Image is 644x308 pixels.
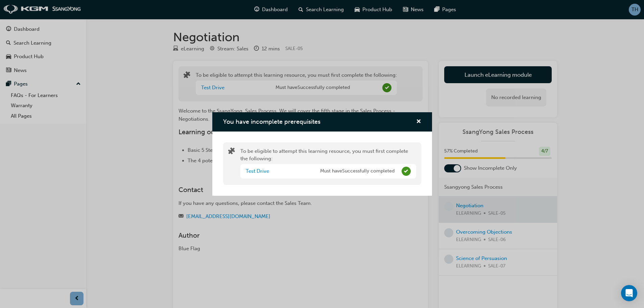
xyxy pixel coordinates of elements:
[246,168,269,174] a: Test Drive
[621,285,637,301] div: Open Intercom Messenger
[416,119,421,125] span: cross-icon
[240,147,416,180] div: To be eligible to attempt this learning resource, you must first complete the following:
[402,167,411,176] span: Complete
[228,148,235,156] span: puzzle-icon
[223,118,320,125] span: You have incomplete prerequisites
[416,118,421,126] button: cross-icon
[320,167,395,175] span: Must have Successfully completed
[212,112,432,196] div: You have incomplete prerequisites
